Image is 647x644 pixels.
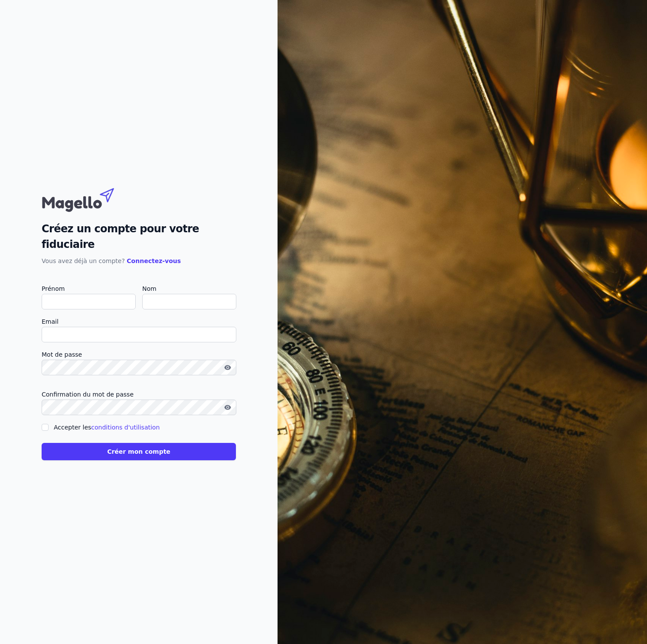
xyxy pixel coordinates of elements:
[42,443,236,460] button: Créer mon compte
[42,256,236,266] p: Vous avez déjà un compte?
[127,257,181,264] a: Connectez-vous
[42,184,133,214] img: Magello
[42,221,236,252] h2: Créez un compte pour votre fiduciaire
[54,424,160,431] label: Accepter les
[42,389,236,400] label: Confirmation du mot de passe
[42,316,236,327] label: Email
[91,424,160,431] a: conditions d'utilisation
[42,283,135,294] label: Prénom
[142,283,236,294] label: Nom
[42,349,236,360] label: Mot de passe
